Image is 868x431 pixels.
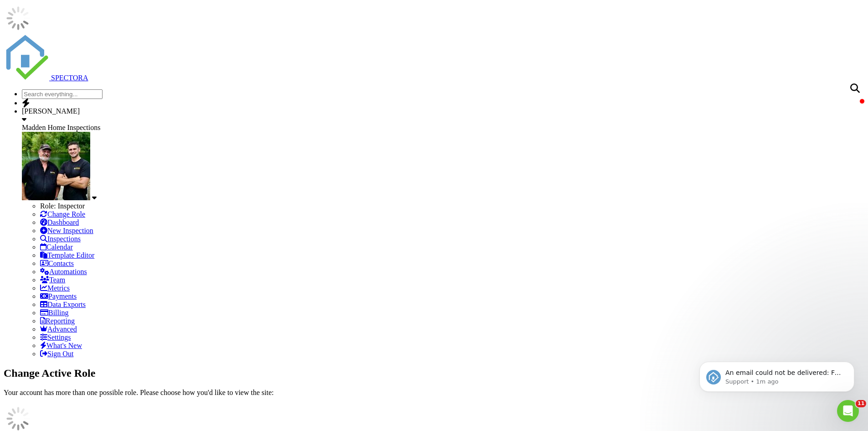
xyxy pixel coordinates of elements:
[40,243,73,251] a: Calendar
[40,202,85,210] span: Role: Inspector
[40,210,85,218] a: Change Role
[40,317,75,325] a: Reporting
[51,74,88,82] span: SPECTORA
[40,276,65,284] a: Team
[686,343,868,406] iframe: Intercom notifications message
[40,325,77,333] a: Advanced
[40,333,71,341] a: Settings
[837,400,859,422] iframe: Intercom live chat
[4,35,49,80] img: The Best Home Inspection Software - Spectora
[40,292,77,300] a: Payments
[4,4,33,33] img: loading-93afd81d04378562ca97960a6d0abf470c8f8241ccf6a1b4da771bf876922d1b.gif
[40,350,73,358] a: Sign Out
[40,251,94,259] a: Template Editor
[40,301,86,308] a: Data Exports
[40,309,68,317] a: Billing
[40,218,79,226] a: Dashboard
[22,132,90,200] img: received_2116392581864159_2.jpeg
[4,389,864,397] p: Your account has more than one possible role. Please choose how you'd like to view the site:
[22,89,103,99] input: Search everything...
[40,227,93,234] a: New Inspection
[40,260,74,267] a: Contacts
[40,284,70,292] a: Metrics
[22,107,864,115] div: [PERSON_NAME]
[40,268,87,275] a: Automations
[4,74,88,82] a: SPECTORA
[22,124,864,132] div: Madden Home Inspections
[4,367,864,379] h2: Change Active Role
[856,400,866,407] span: 11
[40,235,81,243] a: Inspections
[40,342,82,349] a: What's New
